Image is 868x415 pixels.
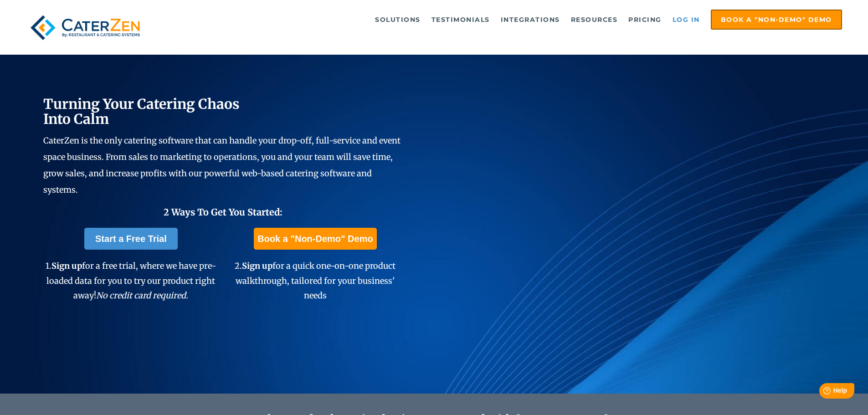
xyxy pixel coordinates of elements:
[254,228,376,250] a: Book a "Non-Demo" Demo
[235,261,395,301] span: 2. for a quick one-on-one product walkthrough, tailored for your business' needs
[496,10,565,29] a: Integrations
[46,261,216,301] span: 1. for a free trial, where we have pre-loaded data for you to try our product right away!
[668,10,704,29] a: Log in
[624,10,666,29] a: Pricing
[43,95,240,128] span: Turning Your Catering Chaos Into Calm
[787,379,858,405] iframe: Help widget launcher
[51,261,82,271] span: Sign up
[84,228,178,250] a: Start a Free Trial
[26,10,144,46] img: caterzen
[242,261,272,271] span: Sign up
[427,10,494,29] a: Testimonials
[165,10,842,30] div: Navigation Menu
[711,10,842,30] a: Book a "Non-Demo" Demo
[370,10,425,29] a: Solutions
[164,206,282,218] span: 2 Ways To Get You Started:
[566,10,622,29] a: Resources
[96,290,188,301] em: No credit card required.
[43,135,401,195] span: CaterZen is the only catering software that can handle your drop-off, full-service and event spac...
